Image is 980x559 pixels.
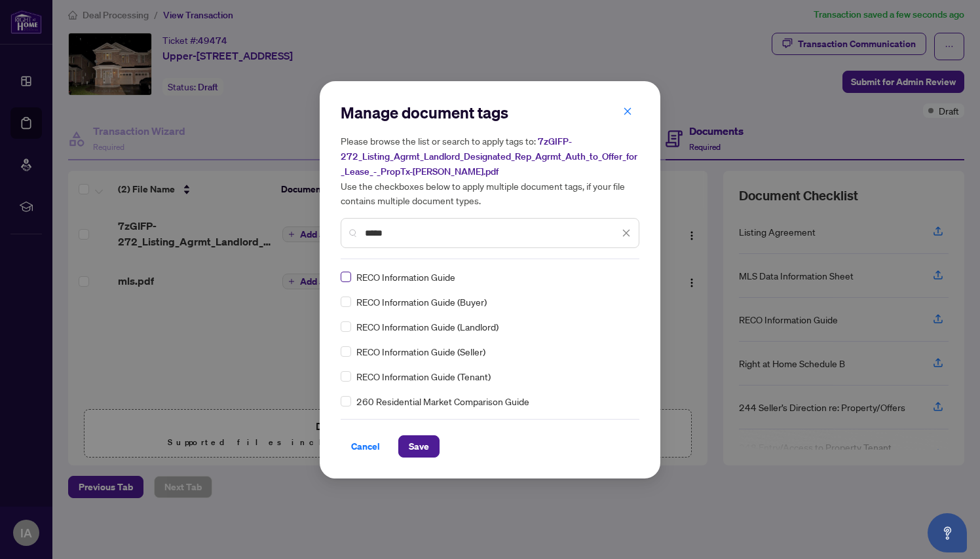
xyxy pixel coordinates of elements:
[356,295,487,309] span: RECO Information Guide (Buyer)
[356,270,455,284] span: RECO Information Guide
[356,319,499,334] span: RECO Information Guide (Landlord)
[341,135,637,177] span: 7zGIFP-272_Listing_Agrmt_Landlord_Designated_Rep_Agrmt_Auth_to_Offer_for_Lease_-_PropTx-[PERSON_N...
[356,344,485,359] span: RECO Information Guide (Seller)
[351,436,380,457] span: Cancel
[341,102,639,123] h2: Manage document tags
[356,394,529,408] span: 260 Residential Market Comparison Guide
[409,436,429,457] span: Save
[622,228,631,238] span: close
[356,369,491,384] span: RECO Information Guide (Tenant)
[341,134,639,207] h5: Please browse the list or search to apply tags to: Use the checkboxes below to apply multiple doc...
[623,107,632,116] span: close
[398,435,440,458] button: Save
[928,513,967,552] button: Open asap
[341,435,390,458] button: Cancel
